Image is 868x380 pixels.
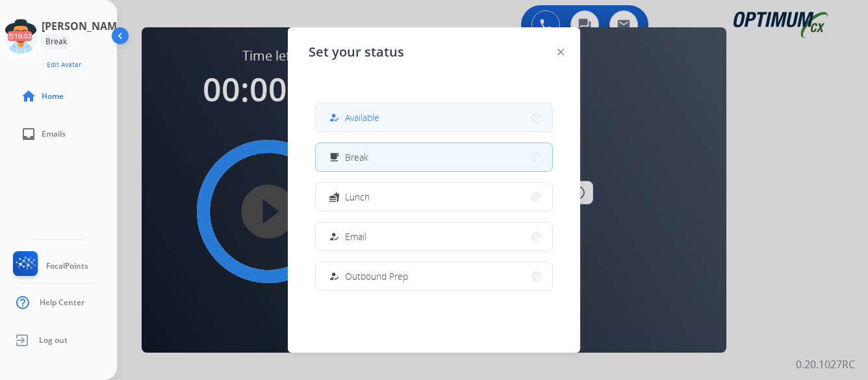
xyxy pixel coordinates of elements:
[557,49,564,55] img: close-button
[21,126,36,142] mat-icon: inbox
[316,223,552,251] button: Email
[345,269,408,283] span: Outbound Prep
[40,297,84,308] span: Help Center
[316,262,552,290] button: Outbound Prep
[329,191,340,202] mat-icon: fastfood
[21,88,36,104] mat-icon: home
[316,143,552,171] button: Break
[345,150,368,164] span: Break
[46,261,88,271] span: FocalPoints
[329,152,340,163] mat-icon: free_breakfast
[329,112,340,123] mat-icon: how_to_reg
[316,183,552,211] button: Lunch
[345,111,379,124] span: Available
[345,230,366,243] span: Email
[42,91,64,102] span: Home
[39,335,68,346] span: Log out
[42,57,86,72] button: Edit Avatar
[42,18,126,34] h3: [PERSON_NAME]
[345,190,370,204] span: Lunch
[10,251,88,281] a: FocalPoints
[42,34,71,49] div: Break
[309,43,404,61] span: Set your status
[329,271,340,282] mat-icon: how_to_reg
[329,231,340,242] mat-icon: how_to_reg
[796,357,855,372] p: 0.20.1027RC
[42,129,66,139] span: Emails
[316,103,552,131] button: Available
